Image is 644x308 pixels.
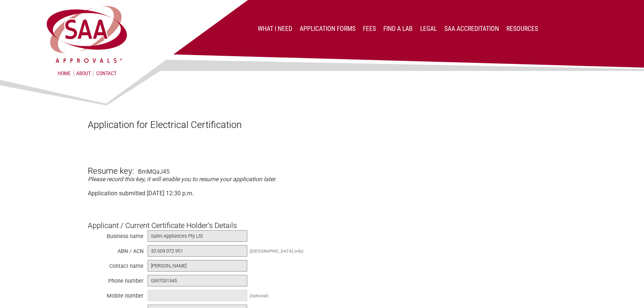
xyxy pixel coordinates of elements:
[88,209,556,230] h3: Applicant / Current Certificate Holder’s Details
[300,25,355,32] a: Application Forms
[88,261,144,269] div: Contact name
[45,4,129,64] img: SAA Approvals
[74,70,93,76] a: About
[444,25,499,32] a: SAA Accreditation
[506,25,538,32] a: Resources
[88,176,276,183] em: Please record this key, it will enable you to resume your application later.
[88,291,144,298] div: Mobile number
[96,70,116,76] a: Contact
[420,25,437,32] a: Legal
[58,70,71,76] a: Home
[363,25,376,32] a: Fees
[88,246,144,254] div: ABN / ACN
[258,25,292,32] a: What I Need
[383,25,413,32] a: Find a lab
[249,293,268,298] div: (Optional)
[138,168,170,175] div: BmMQaJ45
[88,119,556,130] h1: Application for Electrical Certification
[88,276,144,283] div: Phone number
[88,154,134,176] h3: Resume key:
[88,231,144,239] div: Business name
[249,248,303,254] div: ([GEOGRAPHIC_DATA] only)
[88,190,556,197] div: Application submitted [DATE] 12:30 p.m.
